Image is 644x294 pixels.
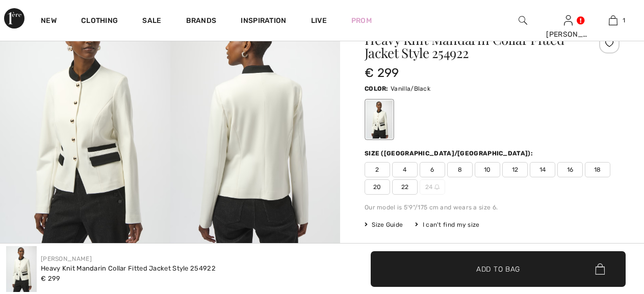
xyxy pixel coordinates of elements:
[609,14,617,26] img: My Bag
[420,162,445,177] span: 6
[41,263,216,274] div: Heavy Knit Mandarin Collar Fitted Jacket Style 254922
[557,162,583,177] span: 16
[415,220,479,229] div: I can't find my size
[241,16,286,27] span: Inspiration
[351,15,372,26] a: Prom
[142,16,161,27] a: Sale
[4,8,24,29] img: 1ère Avenue
[564,15,573,25] a: Sign In
[365,179,390,195] span: 20
[365,66,399,80] span: € 299
[41,16,57,27] a: New
[365,85,389,92] span: Color:
[595,263,605,275] img: Bag.svg
[392,162,418,177] span: 4
[371,251,626,287] button: Add to Bag
[186,16,217,27] a: Brands
[41,275,61,282] span: € 299
[81,16,118,27] a: Clothing
[476,263,520,274] span: Add to Bag
[392,179,418,195] span: 22
[623,16,625,25] span: 1
[420,179,445,195] span: 24
[502,162,528,177] span: 12
[530,162,555,177] span: 14
[585,162,610,177] span: 18
[6,246,37,292] img: Heavy Knit Mandarin Collar Fitted Jacket style 254922
[519,14,527,26] img: search the website
[170,3,341,257] img: Heavy Knit Mandarin Collar Fitted Jacket style 254922. 2
[365,162,390,177] span: 2
[447,162,473,177] span: 8
[365,33,577,60] h1: Heavy Knit Mandarin Collar Fitted Jacket Style 254922
[546,29,590,40] div: [PERSON_NAME]
[366,100,393,139] div: Vanilla/Black
[591,14,635,26] a: 1
[311,15,327,26] a: Live
[365,149,535,158] div: Size ([GEOGRAPHIC_DATA]/[GEOGRAPHIC_DATA]):
[365,203,620,212] div: Our model is 5'9"/175 cm and wears a size 6.
[434,184,440,190] img: ring-m.svg
[475,162,500,177] span: 10
[391,85,430,92] span: Vanilla/Black
[41,255,92,262] a: [PERSON_NAME]
[365,220,403,229] span: Size Guide
[564,14,573,26] img: My Info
